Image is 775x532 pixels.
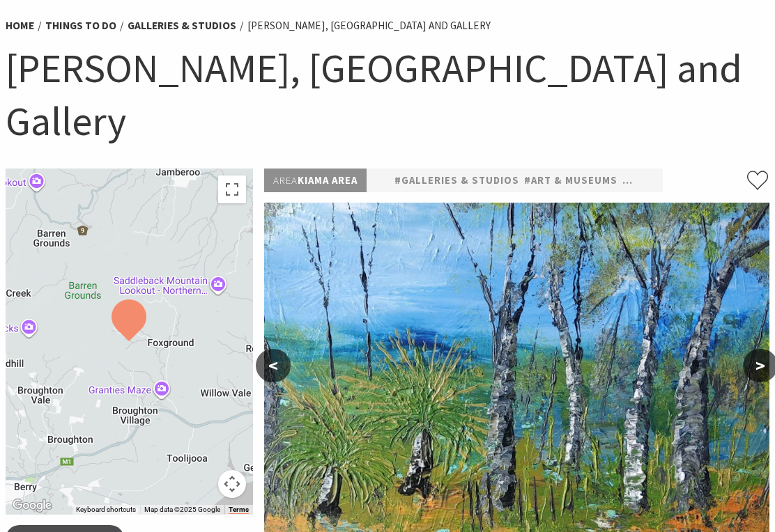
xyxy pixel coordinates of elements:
a: Home [6,19,34,33]
a: #Attractions [622,172,703,189]
h1: [PERSON_NAME], [GEOGRAPHIC_DATA] and Gallery [6,42,769,148]
a: Things To Do [45,19,116,33]
li: [PERSON_NAME], [GEOGRAPHIC_DATA] and Gallery [247,17,491,35]
button: Map camera controls [218,470,246,498]
button: < [256,349,291,382]
span: Map data ©2025 Google [144,506,220,513]
a: Galleries & Studios [128,19,236,33]
a: Click to see this area on Google Maps [9,496,55,515]
a: Terms (opens in new tab) [229,506,249,514]
p: Kiama Area [264,169,367,193]
span: Area [273,173,298,187]
img: Google [9,496,55,515]
button: Toggle fullscreen view [218,175,246,203]
a: #Galleries & Studios [394,172,519,189]
a: #Art & Museums [524,172,617,189]
button: Keyboard shortcuts [76,505,136,515]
